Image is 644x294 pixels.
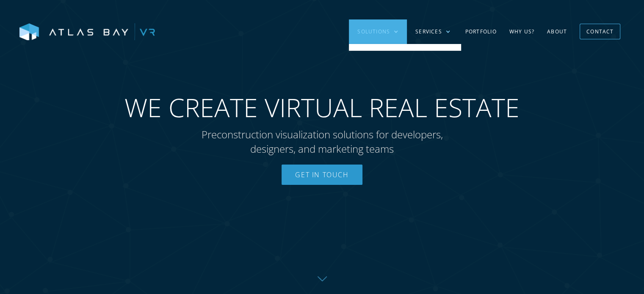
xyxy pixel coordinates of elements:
div: Services [415,28,442,36]
img: Atlas Bay VR Logo [19,23,155,41]
p: Preconstruction visualization solutions for developers, designers, and marketing teams [185,127,460,156]
div: Contact [586,25,614,38]
div: Solutions [357,28,390,36]
a: Contact [580,24,620,39]
nav: Solutions [349,44,461,51]
div: Services [407,19,459,44]
a: Portfolio [459,19,503,44]
div: Solutions [349,19,407,44]
a: Get In Touch [282,165,362,185]
a: About [541,19,573,44]
a: for Real Estate Developers [349,47,461,64]
img: Down further on page [318,276,327,281]
span: WE CREATE VIRTUAL REAL ESTATE [124,92,520,123]
a: Why US? [503,19,541,44]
